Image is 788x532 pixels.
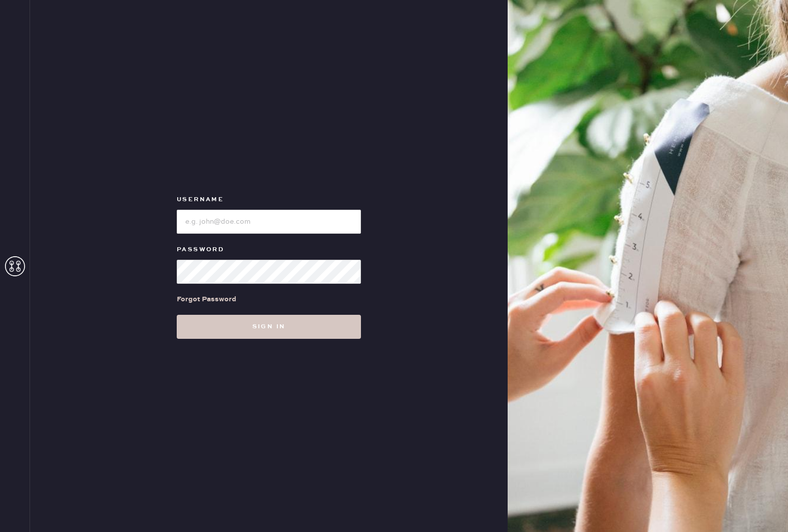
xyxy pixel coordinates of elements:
button: Sign in [177,315,361,339]
label: Password [177,244,361,256]
a: Forgot Password [177,284,236,315]
input: e.g. john@doe.com [177,210,361,234]
div: Forgot Password [177,294,236,305]
label: Username [177,194,361,206]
